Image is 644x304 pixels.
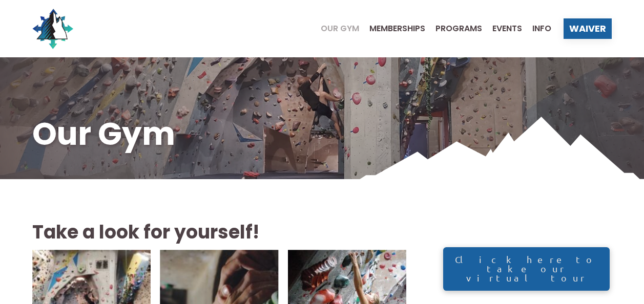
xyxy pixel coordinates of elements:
[359,25,425,33] a: Memberships
[310,25,359,33] a: Our Gym
[492,25,522,33] span: Events
[482,25,522,33] a: Events
[32,8,73,49] img: North Wall Logo
[435,25,482,33] span: Programs
[321,25,359,33] span: Our Gym
[532,25,551,33] span: Info
[425,25,482,33] a: Programs
[443,247,610,291] a: Click here to take our virtual tour
[522,25,551,33] a: Info
[32,220,406,245] h2: Take a look for yourself!
[569,24,606,33] span: Waiver
[453,255,599,283] span: Click here to take our virtual tour
[369,25,425,33] span: Memberships
[564,18,612,39] a: Waiver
